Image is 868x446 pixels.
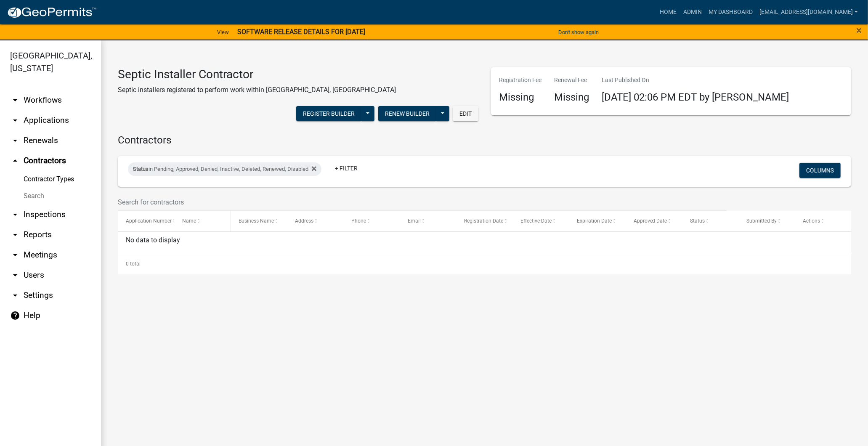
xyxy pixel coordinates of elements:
[328,161,364,176] a: + Filter
[10,156,20,166] i: arrow_drop_up
[118,232,851,253] div: No data to display
[521,218,552,224] span: Effective Date
[378,106,436,121] button: Renew Builder
[756,4,861,20] a: [EMAIL_ADDRESS][DOMAIN_NAME]
[746,218,777,224] span: Submitted By
[351,218,366,224] span: Phone
[555,76,589,85] p: Renewal Fee
[577,218,612,224] span: Expiration Date
[118,67,396,82] h3: Septic Installer Contractor
[128,162,321,176] div: in Pending, Approved, Denied, Inactive, Deleted, Renewed, Disabled
[118,134,851,146] h4: Contractors
[10,250,20,260] i: arrow_drop_down
[10,290,20,300] i: arrow_drop_down
[456,211,512,231] datatable-header-cell: Registration Date
[10,230,20,240] i: arrow_drop_down
[237,28,365,36] strong: SOFTWARE RELEASE DETAILS FOR [DATE]
[118,211,174,231] datatable-header-cell: Application Number
[118,85,396,95] p: Septic installers registered to perform work within [GEOGRAPHIC_DATA], [GEOGRAPHIC_DATA]
[634,218,667,224] span: Approved Date
[795,211,851,231] datatable-header-cell: Actions
[10,311,20,321] i: help
[602,76,789,85] p: Last Published On
[656,4,680,20] a: Home
[555,91,589,104] h4: Missing
[118,253,851,274] div: 0 total
[287,211,343,231] datatable-header-cell: Address
[690,218,705,224] span: Status
[682,211,738,231] datatable-header-cell: Status
[602,91,789,103] span: [DATE] 02:06 PM EDT by [PERSON_NAME]
[10,95,20,105] i: arrow_drop_down
[856,25,862,35] button: Close
[569,211,626,231] datatable-header-cell: Expiration Date
[174,211,231,231] datatable-header-cell: Name
[705,4,756,20] a: My Dashboard
[626,211,682,231] datatable-header-cell: Approved Date
[465,218,504,224] span: Registration Date
[453,106,478,121] button: Edit
[296,106,361,121] button: Register Builder
[126,218,172,224] span: Application Number
[400,211,456,231] datatable-header-cell: Email
[118,194,727,211] input: Search for contractors
[499,91,542,104] h4: Missing
[408,218,421,224] span: Email
[555,25,602,39] button: Don't show again
[343,211,400,231] datatable-header-cell: Phone
[512,211,569,231] datatable-header-cell: Effective Date
[738,211,795,231] datatable-header-cell: Submitted By
[10,115,20,125] i: arrow_drop_down
[856,24,862,36] span: ×
[799,163,841,178] button: Columns
[133,166,149,172] span: Status
[680,4,705,20] a: Admin
[10,210,20,220] i: arrow_drop_down
[10,135,20,146] i: arrow_drop_down
[499,76,542,85] p: Registration Fee
[214,25,232,39] a: View
[239,218,274,224] span: Business Name
[295,218,313,224] span: Address
[231,211,287,231] datatable-header-cell: Business Name
[803,218,820,224] span: Actions
[182,218,196,224] span: Name
[10,270,20,280] i: arrow_drop_down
